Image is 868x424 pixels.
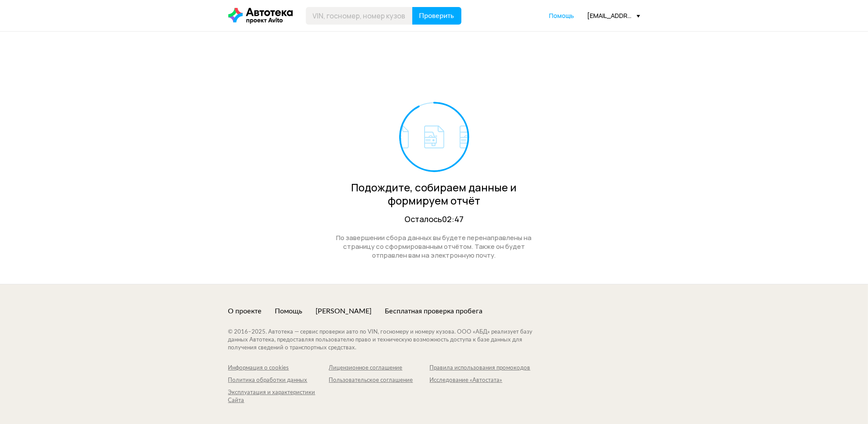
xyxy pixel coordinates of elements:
[228,328,550,352] div: © 2016– 2025 . Автотека — сервис проверки авто по VIN, госномеру и номеру кузова. ООО «АБД» реали...
[329,377,430,384] a: Пользовательское соглашение
[588,11,640,20] div: [EMAIL_ADDRESS][DOMAIN_NAME]
[327,214,542,225] div: Осталось 02:47
[385,306,483,316] a: Бесплатная проверка пробега
[430,364,531,372] a: Правила использования промокодов
[228,389,329,405] a: Эксплуатация и характеристики Сайта
[228,377,329,384] a: Политика обработки данных
[316,306,372,316] a: [PERSON_NAME]
[275,306,303,316] a: Помощь
[419,12,454,19] span: Проверить
[327,234,542,260] div: По завершении сбора данных вы будете перенаправлены на страницу со сформированным отчётом. Также ...
[228,364,329,372] a: Информация о cookies
[412,7,461,25] button: Проверить
[228,306,262,316] a: О проекте
[306,7,413,25] input: VIN, госномер, номер кузова
[430,377,531,384] a: Исследование «Автостата»
[549,11,574,20] a: Помощь
[327,181,542,207] div: Подождите, собираем данные и формируем отчёт
[329,364,430,372] a: Лицензионное соглашение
